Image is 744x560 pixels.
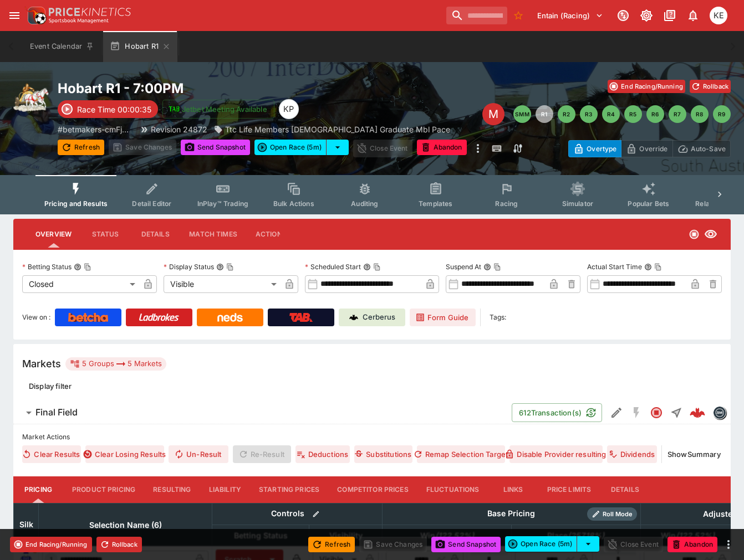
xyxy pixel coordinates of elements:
button: Actual Start TimeCopy To Clipboard [644,263,652,271]
img: Neds [217,313,242,322]
span: Simulator [562,199,593,208]
div: Kedar Pandit [279,99,299,119]
button: Fluctuations [417,476,488,503]
p: Ttc Life Members [DEMOGRAPHIC_DATA] Graduate Mbl Pace [225,124,450,135]
div: Event type filters [35,175,709,214]
button: Disable Provider resulting [509,445,603,463]
button: R2 [558,105,575,123]
button: Refresh [58,140,104,155]
button: R8 [691,105,709,123]
svg: Closed [689,229,700,240]
button: Clear Results [22,445,81,463]
button: Closed [646,403,666,423]
button: Display StatusCopy To Clipboard [216,263,224,271]
button: Edit Detail [607,403,626,423]
div: c15c9e79-f168-47a3-aa2e-7e4ccb0bcc84 [690,405,705,420]
span: Selection Name (6) [77,518,174,532]
label: Market Actions [22,429,722,445]
img: Ladbrokes [139,313,179,322]
button: Connected to PK [613,6,633,25]
button: more [471,140,485,157]
img: logo-cerberus--red.svg [690,405,705,420]
button: Details [130,221,180,248]
button: Deductions [295,445,350,463]
button: Resulting [144,476,200,503]
h6: Final Field [35,407,78,418]
button: Abandon [667,537,717,552]
img: PriceKinetics [49,8,131,16]
button: Display filter [22,377,78,395]
div: Kelvin Entwisle [710,7,727,24]
button: Match Times [180,221,246,248]
span: Bulk Actions [273,199,314,208]
span: Detail Editor [132,199,171,208]
input: search [446,7,507,24]
img: jetbet-logo.svg [169,104,180,115]
button: Open Race (5m) [254,140,327,155]
button: End Racing/Running [608,80,685,93]
span: InPlay™ Trading [197,199,248,208]
button: Details [600,476,650,503]
button: Send Snapshot [431,537,501,552]
button: Hobart R1 [103,31,177,62]
button: Override [621,140,672,157]
button: R6 [646,105,664,123]
button: Pricing [13,476,63,503]
label: Tags: [490,309,506,326]
nav: pagination navigation [513,105,731,123]
svg: Closed [650,406,663,419]
img: betmakers [714,407,726,419]
a: c15c9e79-f168-47a3-aa2e-7e4ccb0bcc84 [686,402,709,424]
button: Rollback [96,537,142,552]
button: Starting Prices [250,476,328,503]
button: Status [80,221,130,248]
button: Product Pricing [63,476,144,503]
img: harness_racing.png [13,80,49,115]
button: Dividends [607,445,657,463]
button: R3 [580,105,598,123]
h2: Copy To Clipboard [58,80,450,97]
button: Select Tenant [531,7,610,24]
button: Straight [666,403,686,423]
button: No Bookmarks [509,7,527,24]
button: Abandon [417,140,467,155]
button: Event Calendar [23,31,101,62]
th: Silk [14,503,39,546]
button: Price Limits [538,476,600,503]
button: Open Race (5m) [505,536,577,552]
span: Racing [495,199,518,208]
p: Race Time 00:00:35 [77,104,151,115]
img: Betcha [68,313,108,322]
button: Copy To Clipboard [373,263,381,271]
span: Popular Bets [628,199,669,208]
button: Liability [200,476,250,503]
th: Controls [212,503,383,525]
button: open drawer [4,6,24,25]
p: Cerberus [363,312,395,323]
button: Un-Result [169,445,228,463]
button: Substitutions [354,445,412,463]
div: Closed [22,275,139,293]
div: split button [254,140,349,155]
button: 612Transaction(s) [512,403,602,422]
p: Suspend At [446,262,481,271]
button: Scheduled StartCopy To Clipboard [363,263,371,271]
h5: Markets [22,357,61,370]
div: Visible [164,275,281,293]
button: Copy To Clipboard [654,263,662,271]
span: Mark an event as closed and abandoned. [417,141,467,152]
label: View on : [22,309,50,326]
button: Overtype [568,140,621,157]
button: Actions [246,221,296,248]
button: Kelvin Entwisle [706,3,731,28]
img: Cerberus [349,313,358,322]
div: Show/hide Price Roll mode configuration. [587,507,637,521]
button: SGM Disabled [626,403,646,423]
button: Betting StatusCopy To Clipboard [74,263,81,271]
button: Refresh [308,537,355,552]
button: R5 [624,105,642,123]
span: Re-Result [233,445,291,463]
button: Bulk edit [309,507,323,521]
button: End Racing/Running [10,537,92,552]
p: Copy To Clipboard [58,124,133,135]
